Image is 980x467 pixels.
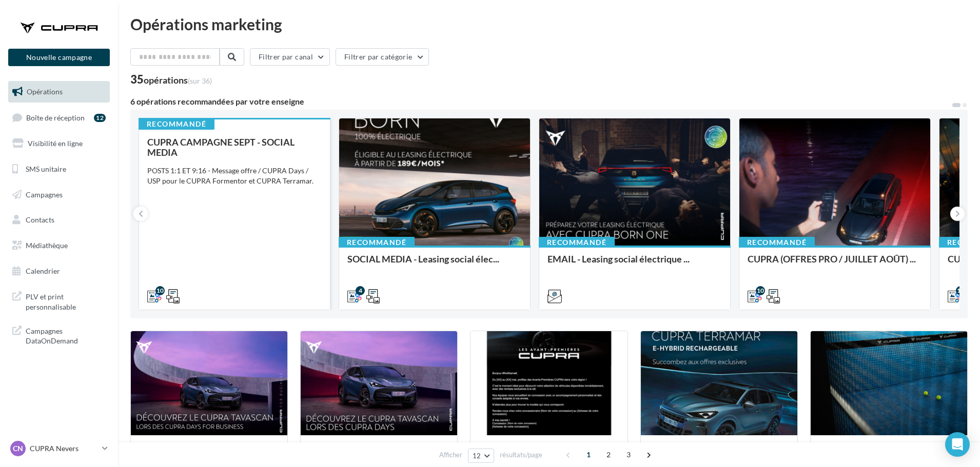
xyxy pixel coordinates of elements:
a: PLV et print personnalisable [6,286,112,316]
p: CUPRA Nevers [30,443,98,454]
span: Médiathèque [26,241,68,250]
span: Campagnes [26,190,63,198]
a: Visibilité en ligne [6,133,112,154]
span: 2 [600,446,617,463]
div: 4 [356,286,365,295]
button: Filtrer par catégorie [336,48,429,66]
a: Médiathèque [6,235,112,256]
a: Calendrier [6,260,112,282]
div: Open Intercom Messenger [945,432,970,457]
div: 10 [756,286,765,295]
div: 11 [956,286,965,295]
div: Opérations marketing [130,16,968,32]
button: Filtrer par canal [250,48,330,66]
span: Boîte de réception [26,113,85,121]
div: Recommandé [139,118,214,130]
div: Recommandé [739,237,815,248]
button: 12 [468,449,494,463]
span: Calendrier [26,267,60,275]
div: 35 [130,74,212,85]
span: EMAIL - Leasing social électrique ... [547,253,690,265]
div: opérations [144,75,212,85]
span: Afficher [439,450,462,460]
span: SMS unitaire [26,165,66,173]
button: Nouvelle campagne [8,49,110,66]
span: 12 [473,452,481,460]
span: Campagnes DataOnDemand [26,324,106,346]
a: Opérations [6,81,112,103]
a: Boîte de réception12 [6,107,112,129]
a: CN CUPRA Nevers [8,439,110,458]
a: Contacts [6,209,112,231]
span: CUPRA CAMPAGNE SEPT - SOCIAL MEDIA [147,136,295,158]
div: Recommandé [339,237,415,248]
span: 3 [620,446,637,463]
a: Campagnes [6,184,112,206]
div: 6 opérations recommandées par votre enseigne [130,97,951,106]
span: CUPRA (OFFRES PRO / JUILLET AOÛT) ... [748,253,916,265]
span: PLV et print personnalisable [26,290,106,312]
a: SMS unitaire [6,158,112,180]
span: Contacts [26,215,54,224]
span: résultats/page [500,450,542,460]
div: 12 [94,114,106,122]
span: Opérations [27,87,63,96]
span: SOCIAL MEDIA - Leasing social élec... [347,253,499,265]
span: Visibilité en ligne [28,139,83,148]
a: Campagnes DataOnDemand [6,320,112,350]
div: Recommandé [539,237,615,248]
span: 1 [580,446,597,463]
span: (sur 36) [188,76,212,85]
div: 10 [155,286,165,295]
div: POSTS 1:1 ET 9:16 - Message offre / CUPRA Days / USP pour le CUPRA Formentor et CUPRA Terramar. [147,166,322,186]
span: CN [13,443,23,454]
